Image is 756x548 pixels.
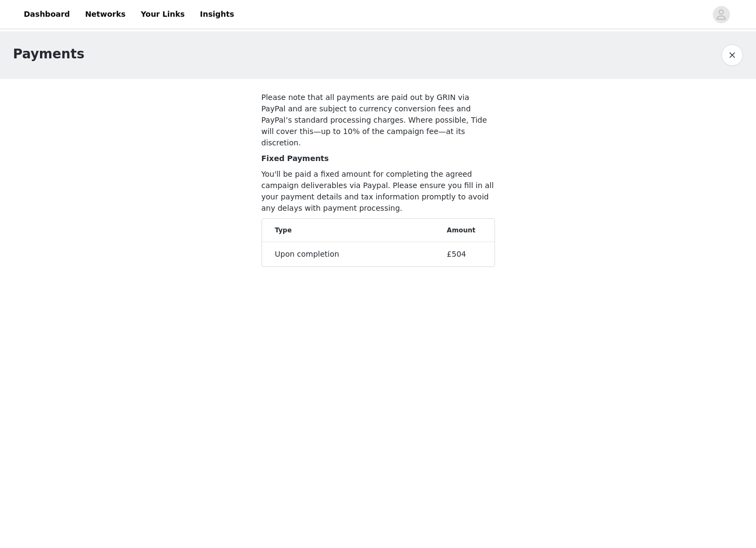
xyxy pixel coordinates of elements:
[193,2,240,26] a: Insights
[134,2,191,26] a: Your Links
[262,169,495,214] p: You'll be paid a fixed amount for completing the agreed campaign deliverables via Paypal. Please ...
[275,225,447,235] div: Type
[275,249,447,260] div: Upon completion
[716,6,726,23] div: avatar
[447,250,466,258] span: £504
[13,44,84,64] h1: Payments
[78,2,132,26] a: Networks
[262,153,495,164] p: Fixed Payments
[447,225,481,235] div: Amount
[17,2,76,26] a: Dashboard
[262,92,495,149] p: Please note that all payments are paid out by GRIN via PayPal and are subject to currency convers...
